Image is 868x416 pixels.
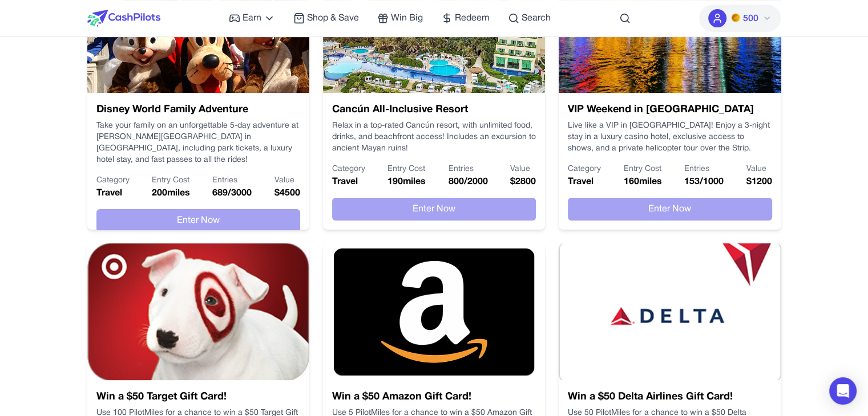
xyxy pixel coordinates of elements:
span: Earn [243,11,261,25]
button: Enter Now [568,198,772,221]
p: $ 2800 [510,175,536,189]
p: Value [510,164,536,175]
h3: Win a $50 Delta Airlines Gift Card! [568,389,772,405]
p: Entry Cost [152,175,190,186]
p: Entries [449,164,488,175]
h3: Win a $50 Amazon Gift Card! [332,389,536,405]
p: 800 / 2000 [449,175,488,189]
p: Value [274,175,300,186]
img: Win a $50 Amazon Gift Card! [323,243,545,380]
p: Live like a VIP in [GEOGRAPHIC_DATA]! Enjoy a 3-night stay in a luxury casino hotel, exclusive ac... [568,120,772,154]
p: Entries [212,175,252,186]
img: CashPilots Logo [87,10,160,27]
p: $ 1200 [746,175,772,189]
span: Redeem [455,11,490,25]
h3: VIP Weekend in [GEOGRAPHIC_DATA] [568,102,772,118]
button: PMs500 [699,5,781,32]
p: Entry Cost [387,164,426,175]
p: Travel [332,175,365,189]
a: Earn [229,11,275,25]
span: Shop & Save [307,11,359,25]
h3: Win a $50 Target Gift Card! [96,389,300,405]
p: Travel [96,186,130,200]
p: Relax in a top-rated Cancún resort, with unlimited food, drinks, and beachfront access! Includes ... [332,120,536,154]
p: Travel [568,175,601,189]
span: Search [522,11,551,25]
p: 200 miles [152,186,190,200]
h3: Cancún All-Inclusive Resort [332,102,536,118]
a: Shop & Save [293,11,359,25]
p: 190 miles [387,175,426,189]
a: Search [508,11,551,25]
p: Take your family on an unforgettable 5-day adventure at [PERSON_NAME][GEOGRAPHIC_DATA] in [GEOGRA... [96,120,300,166]
a: Win Big [377,11,423,25]
span: Win Big [391,11,423,25]
p: 153 / 1000 [684,175,724,189]
button: Enter Now [332,198,536,221]
img: PMs [731,13,740,22]
div: Open Intercom Messenger [829,377,857,405]
p: 689 / 3000 [212,186,252,200]
p: Value [746,164,772,175]
p: $ 4500 [274,186,300,200]
img: Win a $50 Target Gift Card! [87,243,309,380]
span: 500 [742,12,758,26]
a: Redeem [441,11,490,25]
p: Entries [684,164,724,175]
p: Category [332,164,365,175]
button: Enter Now [96,209,300,232]
p: Entry Cost [624,164,662,175]
p: Category [96,175,130,186]
p: Category [568,164,601,175]
p: 160 miles [624,175,662,189]
img: Win a $50 Delta Airlines Gift Card! [559,243,781,380]
h3: Disney World Family Adventure [96,102,300,118]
